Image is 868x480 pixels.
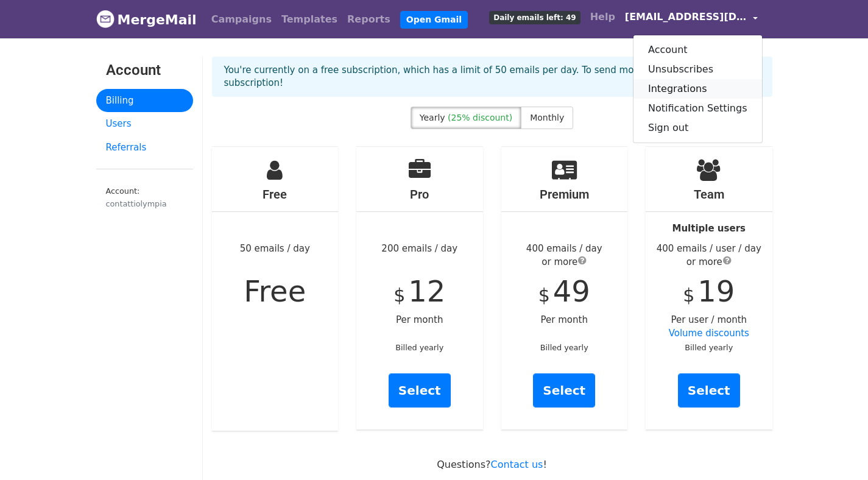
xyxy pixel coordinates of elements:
[277,7,342,32] a: Templates
[395,343,443,352] small: Billed yearly
[646,187,772,202] h4: Team
[530,113,564,122] span: Monthly
[106,62,183,79] h3: Account
[96,136,193,160] a: Referrals
[697,274,735,308] span: 19
[538,284,550,306] span: $
[96,112,193,136] a: Users
[206,7,277,32] a: Campaigns
[585,5,620,29] a: Help
[244,274,306,308] span: Free
[420,113,445,122] span: Yearly
[96,7,197,32] a: MergeMail
[807,422,868,480] iframe: Chat Widget
[633,35,763,143] div: [EMAIL_ADDRESS][DOMAIN_NAME]
[553,274,590,308] span: 49
[106,186,183,210] small: Account:
[408,274,445,308] span: 12
[489,11,580,24] span: Daily emails left: 49
[633,79,762,99] a: Integrations
[106,198,183,210] div: contattiolympia
[633,118,762,138] a: Sign out
[342,7,395,32] a: Reports
[633,99,762,118] a: Notification Settings
[683,284,694,306] span: $
[501,147,628,429] div: Per month
[491,459,543,470] a: Contact us
[96,10,115,28] img: MergeMail logo
[678,373,740,408] a: Select
[540,343,588,352] small: Billed yearly
[224,64,760,90] p: You're currently on a free subscription, which has a limit of 50 emails per day. To send more ema...
[669,328,749,339] a: Volume discounts
[393,284,405,306] span: $
[685,343,733,352] small: Billed yearly
[620,5,763,34] a: [EMAIL_ADDRESS][DOMAIN_NAME]
[672,223,746,234] strong: Multiple users
[807,422,868,480] div: Widget chat
[400,11,468,29] a: Open Gmail
[212,458,772,471] p: Questions? !
[96,89,193,113] a: Billing
[646,147,772,429] div: Per user / month
[533,373,595,408] a: Select
[501,187,628,202] h4: Premium
[212,147,339,431] div: 50 emails / day
[633,40,762,60] a: Account
[625,10,747,24] span: [EMAIL_ADDRESS][DOMAIN_NAME]
[212,187,339,202] h4: Free
[484,5,585,29] a: Daily emails left: 49
[389,373,451,408] a: Select
[356,187,483,202] h4: Pro
[501,242,628,269] div: 400 emails / day or more
[356,147,483,429] div: 200 emails / day Per month
[448,113,512,122] span: (25% discount)
[633,60,762,79] a: Unsubscribes
[646,242,772,269] div: 400 emails / user / day or more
